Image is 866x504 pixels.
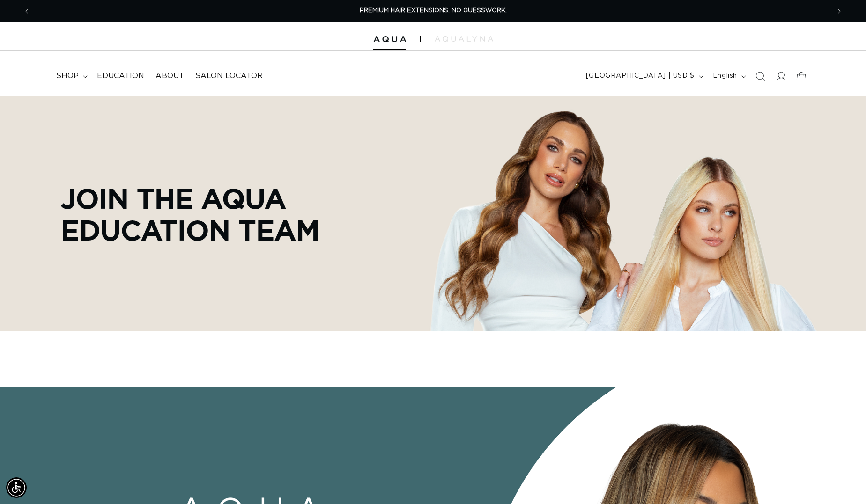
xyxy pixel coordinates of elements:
[56,71,79,81] span: shop
[91,66,150,87] a: Education
[586,71,695,81] span: [GEOGRAPHIC_DATA] | USD $
[190,66,268,87] a: Salon Locator
[829,2,850,20] button: Next announcement
[713,71,737,81] span: English
[580,67,707,85] button: [GEOGRAPHIC_DATA] | USD $
[373,36,406,43] img: Aqua Hair Extensions
[97,71,144,81] span: Education
[435,36,493,42] img: aqualyna.com
[61,182,365,246] p: Join the AQUA Education team
[6,477,27,498] div: Accessibility Menu
[155,71,184,81] span: About
[819,459,866,504] iframe: Chat Widget
[195,71,263,81] span: Salon Locator
[51,66,91,87] summary: shop
[750,66,770,87] summary: Search
[16,2,37,20] button: Previous announcement
[707,67,750,85] button: English
[150,66,190,87] a: About
[360,7,507,14] span: PREMIUM HAIR EXTENSIONS. NO GUESSWORK.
